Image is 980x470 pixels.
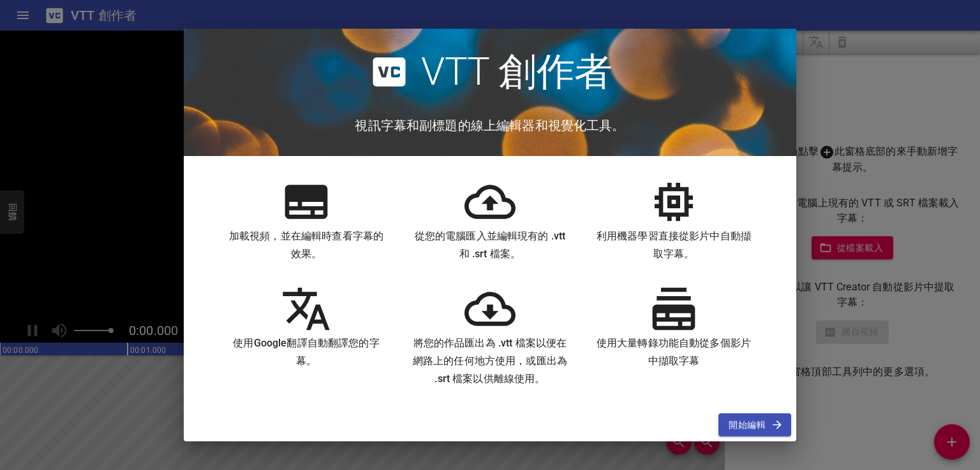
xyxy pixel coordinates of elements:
[229,230,383,260] font: 加載視頻，並在編輯時查看字幕的效果。
[597,230,751,260] font: 利用機器學習直接從影片中自動擷取字幕。
[729,420,766,430] font: 開始編輯
[415,230,566,260] font: 從您的電腦匯入並編輯現有的 .vtt 和 .srt 檔案。
[233,337,380,367] font: 使用Google翻譯自動翻譯您的字幕。
[355,118,625,133] font: 視訊字幕和副標題的線上編輯器和視覺化工具。
[597,337,751,367] font: 使用大量轉錄功能自動從多個影片中擷取字幕
[718,413,791,437] button: 開始編輯
[413,337,567,385] font: 將您的作品匯出為 .vtt 檔案以便在網路上的任何地方使用，或匯出為 .srt 檔案以供離線使用。
[421,49,612,94] font: VTT 創作者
